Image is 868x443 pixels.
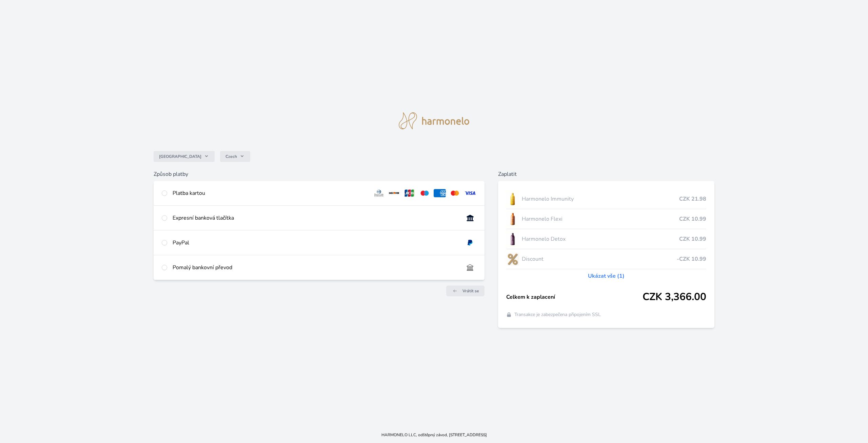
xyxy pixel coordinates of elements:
[514,311,601,318] span: Transakce je zabezpečena připojením SSL
[506,251,519,267] img: discount-lo.png
[403,189,416,197] img: jcb.svg
[464,239,476,247] img: paypal.svg
[154,151,215,162] button: [GEOGRAPHIC_DATA]
[506,190,519,207] img: IMMUNITY_se_stinem_x-lo.jpg
[522,215,679,223] span: Harmonelo Flexi
[418,189,431,197] img: maestro.svg
[464,214,476,222] img: onlineBanking_CZ.svg
[154,170,485,178] h6: Způsob platby
[388,189,400,197] img: discover.svg
[173,239,458,247] div: PayPal
[173,263,458,272] div: Pomalý bankovní převod
[506,230,519,247] img: DETOX_se_stinem_x-lo.jpg
[464,189,476,197] img: visa.svg
[522,255,676,263] span: Discount
[373,189,385,197] img: diners.svg
[588,272,625,280] a: Ukázat vše (1)
[159,154,201,159] span: [GEOGRAPHIC_DATA]
[399,112,469,129] img: logo.svg
[498,170,714,178] h6: Zaplatit
[679,215,706,223] span: CZK 10.99
[173,214,458,222] div: Expresní banková tlačítka
[506,210,519,227] img: CLEAN_FLEXI_se_stinem_x-hi_(1)-lo.jpg
[446,285,485,296] a: Vrátit se
[522,195,679,203] span: Harmonelo Immunity
[434,189,446,197] img: amex.svg
[449,189,461,197] img: mc.svg
[225,154,237,159] span: Czech
[173,189,367,197] div: Platba kartou
[464,263,476,272] img: bankTransfer_IBAN.svg
[677,255,706,263] span: -CZK 10.99
[220,151,250,162] button: Czech
[506,293,642,301] span: Celkem k zaplacení
[679,195,706,203] span: CZK 21.98
[462,288,479,294] span: Vrátit se
[643,291,706,303] span: CZK 3,366.00
[522,235,679,243] span: Harmonelo Detox
[679,235,706,243] span: CZK 10.99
